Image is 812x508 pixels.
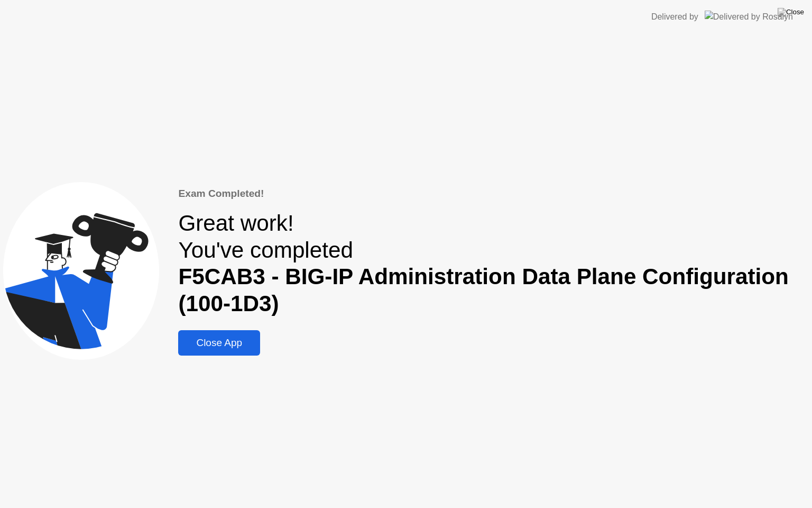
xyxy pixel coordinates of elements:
[181,337,257,349] div: Close App
[705,11,793,23] img: Delivered by Rosalyn
[178,210,809,317] div: Great work! You've completed
[178,330,260,356] button: Close App
[651,11,698,23] div: Delivered by
[178,264,789,316] b: F5CAB3 - BIG-IP Administration Data Plane Configuration (100-1D3)
[178,186,809,202] div: Exam Completed!
[778,8,804,16] img: Close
